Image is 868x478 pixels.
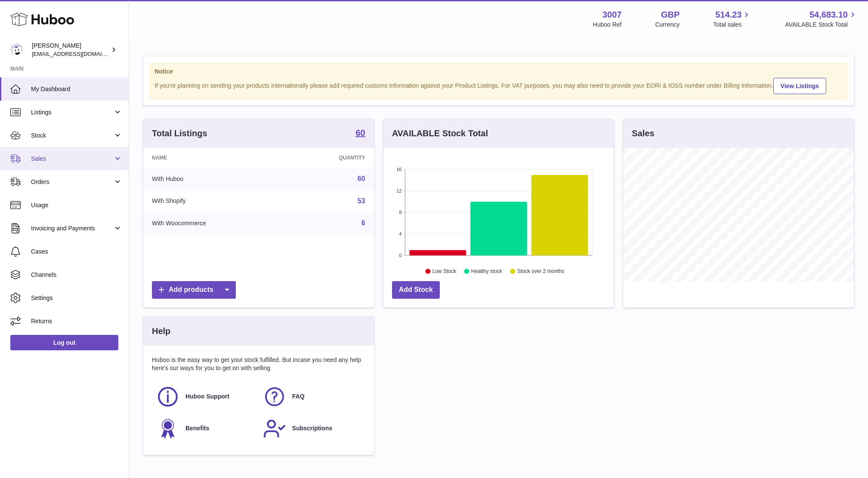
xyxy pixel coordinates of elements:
span: Usage [31,201,122,209]
span: Listings [31,108,113,116]
h3: Sales [632,128,654,139]
span: Total sales [713,21,751,29]
strong: 60 [355,129,365,137]
td: With Woocommerce [143,212,286,234]
span: My Dashboard [31,85,122,93]
span: AVAILABLE Stock Total [785,21,858,29]
span: Settings [31,294,122,302]
img: bevmay@maysama.com [10,43,23,56]
span: 514.23 [715,9,741,21]
h3: Help [152,325,170,337]
text: 4 [399,231,402,236]
a: Huboo Support [156,385,254,408]
span: Huboo Support [185,392,229,401]
a: Log out [10,335,118,350]
span: FAQ [292,392,305,401]
div: Huboo Ref [593,21,622,29]
span: Invoicing and Payments [31,224,113,233]
a: Add products [152,281,236,299]
span: Subscriptions [292,424,332,432]
strong: GBP [661,9,680,21]
text: 12 [396,188,402,193]
th: Quantity [286,148,374,168]
a: 6 [361,219,365,227]
text: 16 [396,167,402,172]
span: Returns [31,317,122,325]
a: 54,683.10 AVAILABLE Stock Total [785,9,858,29]
strong: Notice [154,67,843,76]
text: 0 [399,253,402,258]
strong: 3007 [602,9,622,21]
span: Stock [31,132,113,140]
text: Low Stock [432,269,457,275]
text: Healthy stock [471,269,503,275]
p: Huboo is the easy way to get your stock fulfilled. But incase you need any help here's our ways f... [152,356,365,372]
span: Cases [31,248,122,256]
span: Orders [31,178,113,186]
span: Benefits [185,424,209,432]
a: 514.23 Total sales [713,9,751,29]
div: If you're planning on sending your products internationally please add required customs informati... [154,77,843,94]
a: Subscriptions [263,417,361,440]
div: Currency [655,21,680,29]
span: [EMAIL_ADDRESS][DOMAIN_NAME] [32,50,127,57]
div: [PERSON_NAME] [32,42,109,58]
a: 60 [355,129,365,139]
h3: Total Listings [152,128,207,139]
td: With Shopify [143,190,286,212]
td: With Huboo [143,168,286,190]
span: Channels [31,271,122,279]
h3: AVAILABLE Stock Total [392,128,488,139]
span: 54,683.10 [809,9,848,21]
th: Name [143,148,286,168]
a: Add Stock [392,281,440,299]
a: View Listings [773,78,826,94]
text: Stock over 2 months [517,269,564,275]
a: 53 [358,197,365,205]
a: 60 [358,175,365,182]
a: FAQ [263,385,361,408]
a: Benefits [156,417,254,440]
span: Sales [31,155,113,163]
text: 8 [399,210,402,215]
